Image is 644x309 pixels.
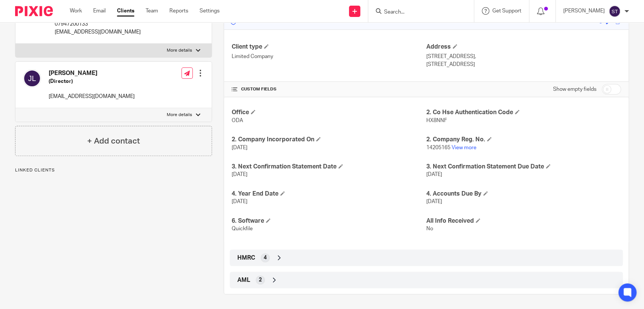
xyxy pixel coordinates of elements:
input: Search [383,9,451,16]
span: No [426,226,433,231]
a: Email [93,7,106,15]
h4: 2. Company Incorporated On [232,136,426,144]
label: Show empty fields [553,86,596,93]
h4: + Add contact [87,135,140,147]
h4: Address [426,43,621,51]
h4: 2. Company Reg. No. [426,136,621,144]
span: 2 [259,276,262,284]
img: svg%3E [609,5,621,17]
span: 14205165 [426,145,450,150]
a: Team [146,7,158,15]
span: HMRC [237,254,255,262]
h4: Office [232,109,426,116]
p: More details [167,47,192,54]
span: [DATE] [232,199,247,204]
h4: CUSTOM FIELDS [232,86,426,92]
a: Reports [169,7,188,15]
h4: 6. Software [232,217,426,225]
span: [DATE] [232,172,247,177]
a: Clients [117,7,134,15]
p: Limited Company [232,53,426,60]
p: [STREET_ADDRESS] [426,61,621,68]
h4: 3. Next Confirmation Statement Date [232,163,426,171]
h4: [PERSON_NAME] [49,69,135,77]
a: View more [452,145,476,150]
h4: Client type [232,43,426,51]
h4: 4. Accounts Due By [426,190,621,198]
span: 4 [264,254,267,262]
span: AML [237,276,250,284]
a: Work [70,7,82,15]
h4: 3. Next Confirmation Statement Due Date [426,163,621,171]
span: Get Support [492,8,521,14]
img: svg%3E [23,69,41,87]
p: [EMAIL_ADDRESS][DOMAIN_NAME] [49,93,135,100]
h5: (Director) [49,78,135,85]
p: [STREET_ADDRESS], [426,53,621,60]
p: [EMAIL_ADDRESS][DOMAIN_NAME] [55,28,141,36]
span: [DATE] [426,199,442,204]
p: [PERSON_NAME] [563,7,605,15]
span: Quickfile [232,226,253,231]
p: More details [167,112,192,118]
span: [DATE] [232,145,247,150]
a: Settings [200,7,220,15]
span: ODA [232,118,243,123]
img: Pixie [15,6,53,16]
span: HX8NNF [426,118,447,123]
h4: 2. Co Hse Authentication Code [426,109,621,116]
h4: 4. Year End Date [232,190,426,198]
p: 07947200133 [55,20,141,28]
span: [DATE] [426,172,442,177]
p: Linked clients [15,167,212,173]
h4: All Info Received [426,217,621,225]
